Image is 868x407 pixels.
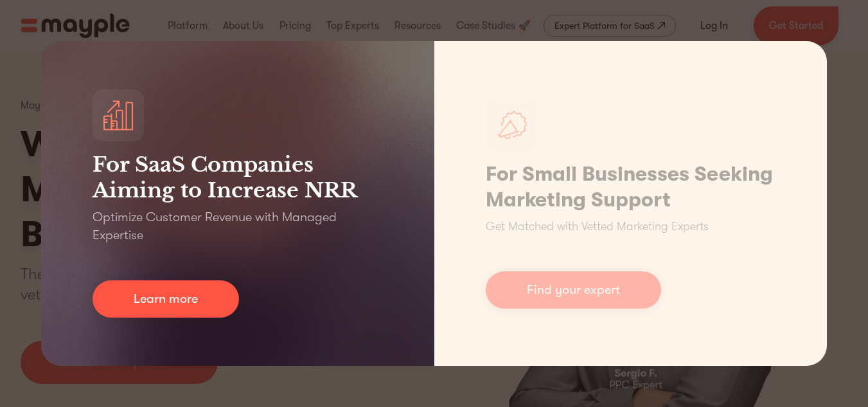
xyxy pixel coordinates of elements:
[486,218,709,235] p: Get Matched with Vetted Marketing Experts
[93,208,383,244] p: Optimize Customer Revenue with Managed Expertise
[93,152,383,203] h3: For SaaS Companies Aiming to Increase NRR
[486,161,776,213] h1: For Small Businesses Seeking Marketing Support
[486,271,661,309] a: Find your expert
[93,280,239,318] a: Learn more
